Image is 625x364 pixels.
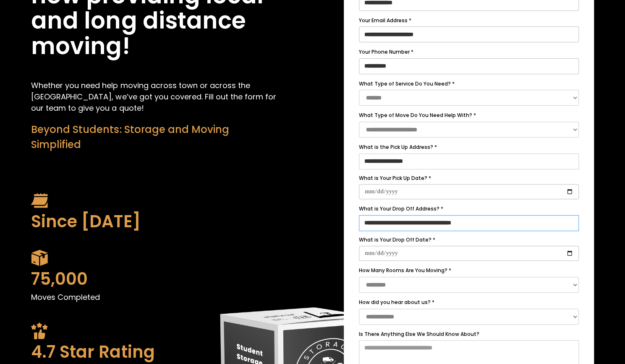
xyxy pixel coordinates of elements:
[359,111,579,120] label: What Type of Move Do You Need Help With? *
[359,174,579,183] label: What is Your Pick Up Date? *
[359,298,579,307] label: How did you hear about us? *
[31,266,281,291] div: 75,000
[31,209,281,234] div: Since [DATE]
[359,47,579,57] label: Your Phone Number *
[359,16,579,25] label: Your Email Address *
[31,291,281,303] p: Moves Completed
[31,122,281,152] div: Beyond Students: Storage and Moving Simplified
[359,204,579,213] label: What is Your Drop Off Address? *
[31,80,281,114] p: Whether you need help moving across town or across the [GEOGRAPHIC_DATA], we’ve got you covered. ...
[359,79,579,88] label: What Type of Service Do You Need? *
[359,266,579,275] label: How Many Rooms Are You Moving? *
[359,330,579,339] label: Is There Anything Else We Should Know About?
[359,235,579,244] label: What is Your Drop Off Date? *
[359,143,579,152] label: What is the Pick Up Address? *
